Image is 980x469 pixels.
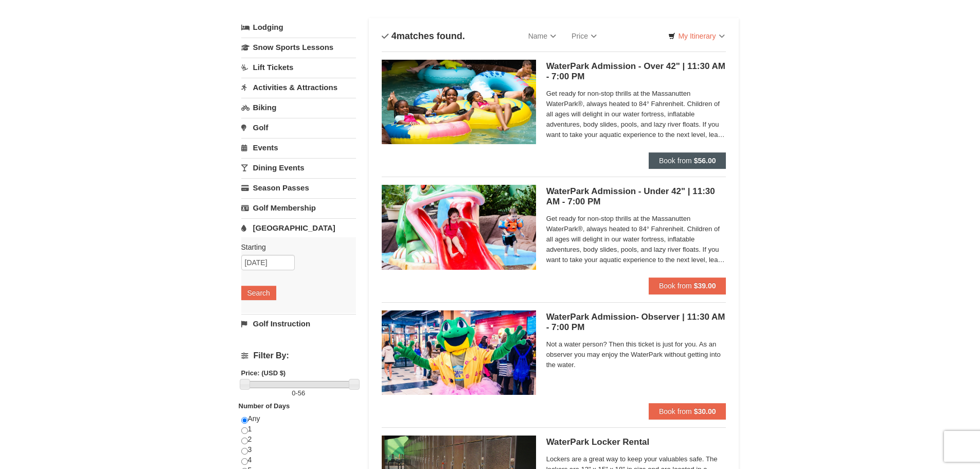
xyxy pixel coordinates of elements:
a: Events [241,138,356,157]
a: Lift Tickets [241,58,356,77]
img: 6619917-1587-675fdf84.jpg [382,310,536,395]
a: Golf [241,118,356,137]
span: 56 [298,389,305,397]
a: Season Passes [241,178,356,197]
a: Snow Sports Lessons [241,38,356,57]
a: Biking [241,98,356,117]
a: Dining Events [241,158,356,177]
span: Book from [659,282,692,290]
a: My Itinerary [662,28,731,44]
button: Search [241,286,276,300]
button: Book from $30.00 [649,403,726,420]
span: 4 [391,31,397,41]
h5: WaterPark Locker Rental [546,437,726,447]
strong: $39.00 [694,282,716,290]
img: 6619917-1570-0b90b492.jpg [382,185,536,269]
label: - [241,388,356,398]
a: [GEOGRAPHIC_DATA] [241,218,356,237]
strong: $56.00 [694,157,716,165]
span: Book from [659,157,692,165]
a: Golf Instruction [241,314,356,333]
h5: WaterPark Admission - Under 42" | 11:30 AM - 7:00 PM [546,186,726,207]
span: 0 [292,389,295,397]
span: Get ready for non-stop thrills at the Massanutten WaterPark®, always heated to 84° Fahrenheit. Ch... [546,214,726,265]
span: Get ready for non-stop thrills at the Massanutten WaterPark®, always heated to 84° Fahrenheit. Ch... [546,89,726,140]
img: 6619917-1560-394ba125.jpg [382,60,536,144]
strong: Price: (USD $) [241,369,286,377]
button: Book from $39.00 [649,277,726,294]
a: Lodging [241,18,356,37]
span: Not a water person? Then this ticket is just for you. As an observer you may enjoy the WaterPark ... [546,339,726,370]
strong: Number of Days [239,402,290,410]
h5: WaterPark Admission - Over 42" | 11:30 AM - 7:00 PM [546,61,726,82]
a: Price [564,26,604,46]
a: Name [521,26,564,46]
span: Book from [659,407,692,415]
h4: matches found. [382,31,465,41]
button: Book from $56.00 [649,152,726,169]
label: Starting [241,242,348,252]
h4: Filter By: [241,351,356,360]
strong: $30.00 [694,407,716,415]
a: Activities & Attractions [241,78,356,97]
h5: WaterPark Admission- Observer | 11:30 AM - 7:00 PM [546,312,726,333]
a: Golf Membership [241,198,356,217]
